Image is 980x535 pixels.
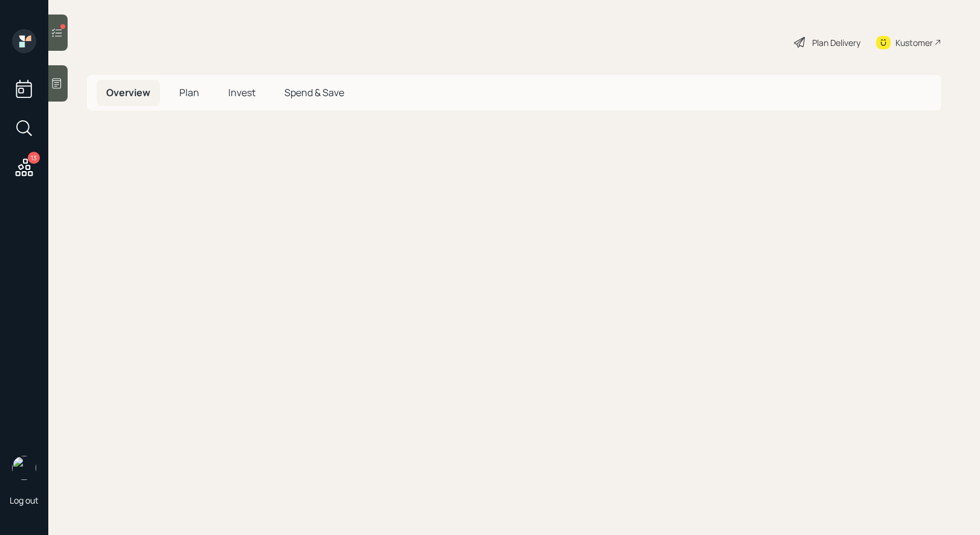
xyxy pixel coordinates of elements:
[12,456,36,480] img: treva-nostdahl-headshot.png
[28,152,40,164] div: 13
[228,86,255,99] span: Invest
[812,36,860,49] div: Plan Delivery
[284,86,344,99] span: Spend & Save
[106,86,150,99] span: Overview
[895,36,933,49] div: Kustomer
[179,86,199,99] span: Plan
[10,494,39,506] div: Log out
